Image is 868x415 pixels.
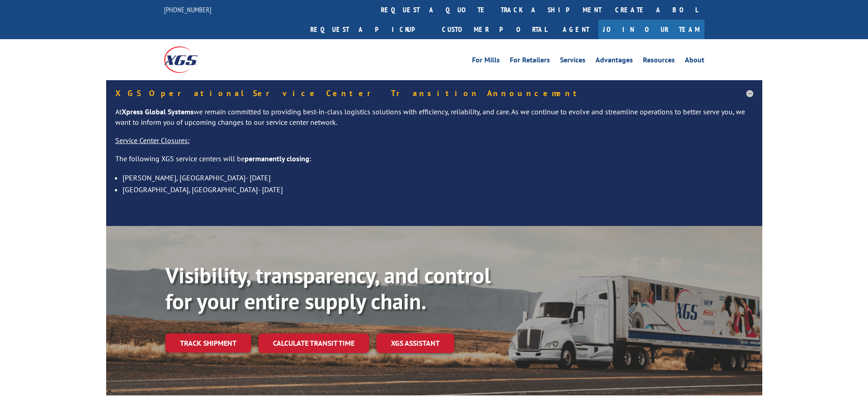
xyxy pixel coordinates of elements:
a: Calculate transit time [258,333,369,353]
p: At we remain committed to providing best-in-class logistics solutions with efficiency, reliabilit... [115,107,753,136]
li: [PERSON_NAME], [GEOGRAPHIC_DATA]- [DATE] [123,172,753,184]
a: Resources [643,56,675,67]
a: For Mills [472,56,500,67]
b: Visibility, transparency, and control for your entire supply chain. [165,261,491,316]
a: Request a pickup [303,20,435,39]
a: For Retailers [510,56,550,67]
a: Track shipment [165,333,251,353]
a: Agent [554,20,598,39]
a: [PHONE_NUMBER] [164,5,211,14]
li: [GEOGRAPHIC_DATA], [GEOGRAPHIC_DATA]- [DATE] [123,184,753,195]
a: Services [560,56,586,67]
a: XGS ASSISTANT [376,333,454,353]
h5: XGS Operational Service Center Transition Announcement [115,89,753,97]
strong: permanently closing [245,154,309,163]
strong: Xpress Global Systems [122,107,194,116]
a: Customer Portal [435,20,554,39]
a: Join Our Team [598,20,704,39]
u: Service Center Closures: [115,136,190,145]
p: The following XGS service centers will be : [115,154,753,172]
a: Advantages [596,56,633,67]
a: About [685,56,704,67]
